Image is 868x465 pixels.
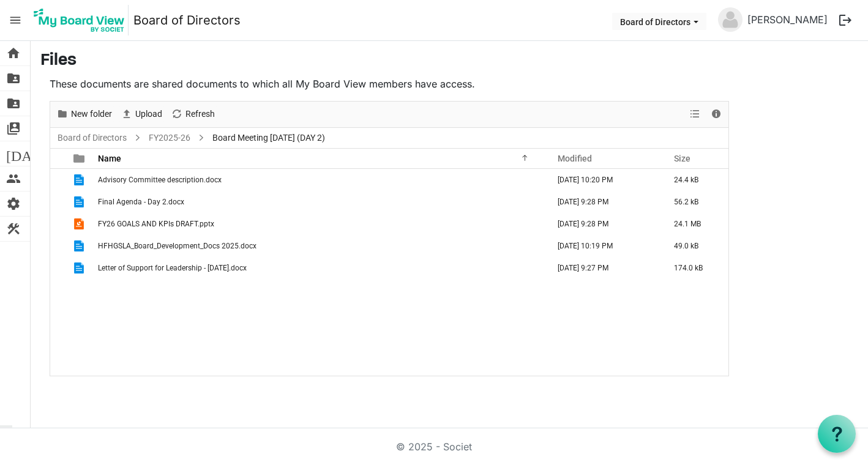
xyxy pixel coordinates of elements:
[708,106,725,122] button: Details
[545,213,661,235] td: August 27, 2025 9:28 PM column header Modified
[687,106,702,122] button: View dropdownbutton
[66,213,94,235] td: is template cell column header type
[685,102,706,127] div: View
[6,217,21,241] span: construction
[718,7,743,32] img: no-profile-picture.svg
[98,176,222,184] span: Advisory Committee description.docx
[66,235,94,257] td: is template cell column header type
[661,169,728,191] td: 24.4 kB is template cell column header Size
[50,191,66,213] td: checkbox
[396,441,472,453] a: © 2025 - Societ
[166,102,219,127] div: Refresh
[210,130,327,146] span: Board Meeting [DATE] (DAY 2)
[50,213,66,235] td: checkbox
[661,235,728,257] td: 49.0 kB is template cell column header Size
[706,102,727,127] div: Details
[743,7,832,32] a: [PERSON_NAME]
[50,169,66,191] td: checkbox
[98,220,214,228] span: FY26 GOALS AND KPIs DRAFT.pptx
[661,191,728,213] td: 56.2 kB is template cell column header Size
[94,235,545,257] td: HFHGSLA_Board_Development_Docs 2025.docx is template cell column header Name
[98,242,256,250] span: HFHGSLA_Board_Development_Docs 2025.docx
[94,169,545,191] td: Advisory Committee description.docx is template cell column header Name
[70,106,113,122] span: New folder
[98,264,247,272] span: Letter of Support for Leadership - [DATE].docx
[545,257,661,279] td: August 27, 2025 9:27 PM column header Modified
[134,106,163,122] span: Upload
[30,5,129,35] img: My Board View Logo
[66,191,94,213] td: is template cell column header type
[40,51,858,72] h3: Files
[184,106,216,122] span: Refresh
[674,154,690,163] span: Size
[119,106,165,122] button: Upload
[66,257,94,279] td: is template cell column header type
[98,154,121,163] span: Name
[6,66,21,91] span: folder_shared
[6,141,53,166] span: [DATE]
[545,235,661,257] td: August 27, 2025 10:19 PM column header Modified
[146,130,193,146] a: FY2025-26
[661,257,728,279] td: 174.0 kB is template cell column header Size
[98,198,184,206] span: Final Agenda - Day 2.docx
[52,102,116,127] div: New folder
[6,192,21,216] span: settings
[30,5,133,35] a: My Board View Logo
[94,191,545,213] td: Final Agenda - Day 2.docx is template cell column header Name
[116,102,166,127] div: Upload
[50,235,66,257] td: checkbox
[94,213,545,235] td: FY26 GOALS AND KPIs DRAFT.pptx is template cell column header Name
[558,154,592,163] span: Modified
[54,106,114,122] button: New folder
[50,76,729,91] p: These documents are shared documents to which all My Board View members have access.
[4,9,27,32] span: menu
[55,130,129,146] a: Board of Directors
[545,191,661,213] td: August 27, 2025 9:28 PM column header Modified
[545,169,661,191] td: August 27, 2025 10:20 PM column header Modified
[169,106,217,122] button: Refresh
[50,257,66,279] td: checkbox
[133,8,241,32] a: Board of Directors
[6,166,21,191] span: people
[661,213,728,235] td: 24.1 MB is template cell column header Size
[66,169,94,191] td: is template cell column header type
[94,257,545,279] td: Letter of Support for Leadership - August 2025.docx is template cell column header Name
[612,13,706,30] button: Board of Directors dropdownbutton
[6,41,21,65] span: home
[6,91,21,116] span: folder_shared
[6,116,21,141] span: switch_account
[832,7,858,33] button: logout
